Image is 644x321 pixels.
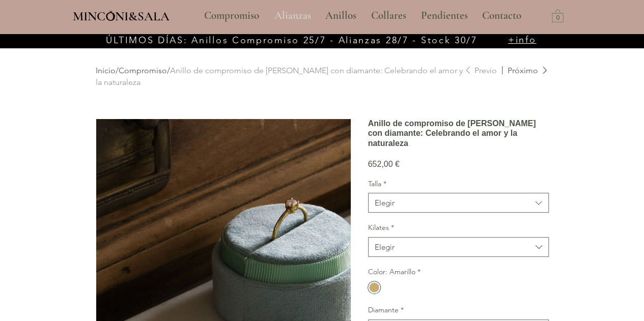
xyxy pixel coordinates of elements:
a: Próximo [502,65,549,76]
div: / / [96,65,464,88]
h1: Anillo de compromiso de [PERSON_NAME] con diamante: Celebrando el amor y la naturaleza [368,119,549,148]
img: Minconi Sala [106,11,115,21]
a: Pendientes [413,3,474,28]
div: Elegir [375,242,395,252]
label: Talla [368,179,549,189]
span: ÚLTIMOS DÍAS: Anillos Compromiso 25/7 - Alianzas 28/7 - Stock 30/7 [106,35,477,46]
a: Carrito con 0 ítems [552,9,564,22]
a: Contacto [474,3,529,28]
a: Compromiso [197,3,267,28]
a: Anillos [318,3,363,28]
a: Compromiso [119,66,167,75]
p: Compromiso [199,3,264,28]
button: Talla [368,193,549,213]
label: Diamante [368,305,549,315]
a: Inicio [96,66,116,75]
a: Alianzas [267,3,318,28]
a: Previo [464,65,497,76]
a: MINCONI&SALA [73,7,170,23]
button: Kilates [368,237,549,257]
a: Collares [363,3,413,28]
a: +info [508,34,537,45]
a: Anillo de compromiso de [PERSON_NAME] con diamante: Celebrando el amor y la naturaleza [96,66,463,86]
legend: Color: Amarillo [368,267,421,277]
div: Elegir [375,197,395,208]
p: Alianzas [269,3,316,28]
span: MINCONI&SALA [73,9,170,24]
p: Contacto [477,3,526,28]
label: Kilates [368,223,549,233]
p: Pendientes [416,3,473,28]
nav: Sitio [177,3,549,28]
p: Collares [366,3,411,28]
span: 652,00 € [368,160,400,168]
p: Anillos [320,3,361,28]
text: 0 [556,15,559,22]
